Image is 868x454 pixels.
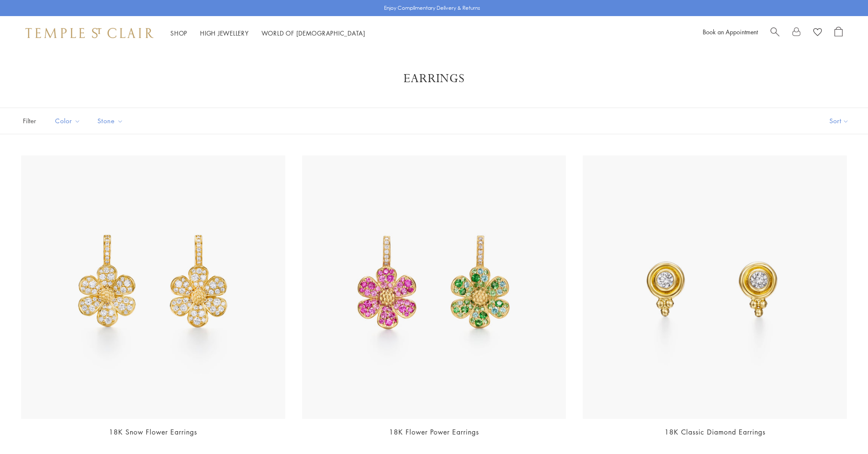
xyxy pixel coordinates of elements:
button: Show sort by [810,108,868,134]
a: 18K Classic Diamond Earrings [665,427,765,437]
a: World of [DEMOGRAPHIC_DATA]World of [DEMOGRAPHIC_DATA] [262,29,365,37]
nav: Main navigation [170,28,365,39]
img: Temple St. Clair [25,28,153,38]
img: 18K Flower Power Earrings [302,155,566,419]
a: 18K Flower Power Earrings [389,427,479,437]
img: 18K Classic Diamond Earrings [583,155,847,419]
iframe: Gorgias live chat messenger [826,414,860,446]
p: Enjoy Complimentary Delivery & Returns [384,4,480,12]
a: Search [771,27,779,39]
a: ShopShop [170,29,187,37]
a: Book an Appointment [703,28,758,36]
a: High JewelleryHigh Jewellery [200,29,249,37]
span: Stone [93,116,130,126]
button: Color [49,111,87,130]
a: View Wishlist [813,27,822,39]
span: Color [51,116,87,126]
img: 18K Snow Flower Earrings [21,155,285,419]
h1: Earrings [34,71,834,86]
button: Stone [91,111,130,130]
a: 18K Snow Flower Earrings [109,427,197,437]
a: Open Shopping Bag [835,27,843,39]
